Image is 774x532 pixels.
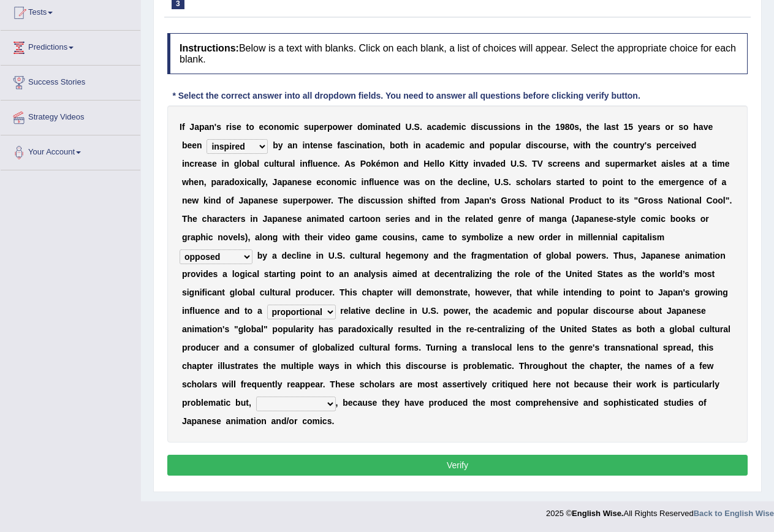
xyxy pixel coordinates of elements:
b: e [674,140,679,150]
b: d [490,159,496,169]
b: c [328,159,333,169]
b: u [279,159,285,169]
b: i [370,140,372,150]
b: n [393,159,399,169]
b: s [493,122,498,132]
b: n [184,159,190,169]
b: p [327,122,333,132]
b: r [557,159,560,169]
b: o [683,122,689,132]
b: r [194,159,197,169]
b: r [670,122,673,132]
b: 1 [555,122,560,132]
b: f [337,140,340,150]
b: s [647,140,651,150]
b: . [420,122,422,132]
b: i [376,122,378,132]
b: s [207,159,212,169]
b: s [680,159,685,169]
strong: Back to English Wise [694,509,774,518]
b: p [500,140,506,150]
b: a [661,159,666,169]
b: e [708,122,713,132]
b: c [460,140,465,150]
b: t [246,122,249,132]
b: l [604,122,607,132]
b: e [198,159,203,169]
b: l [293,159,295,169]
b: U [510,159,517,169]
b: s [669,159,673,169]
b: d [691,140,697,150]
b: i [354,140,357,150]
b: a [690,159,695,169]
b: a [636,159,641,169]
b: a [288,159,293,169]
b: n [224,159,229,169]
b: n [209,122,214,132]
b: d [526,140,531,150]
b: n [570,159,575,169]
b: i [229,122,232,132]
b: o [439,159,445,169]
b: e [445,140,450,150]
b: h [693,122,699,132]
b: 5 [628,122,633,132]
b: e [594,122,599,132]
b: t [586,122,590,132]
b: o [395,140,401,150]
b: n [408,159,414,169]
b: a [469,140,474,150]
b: 9 [560,122,565,132]
b: i [300,159,302,169]
b: s [557,140,562,150]
b: n [628,140,634,150]
b: n [590,159,595,169]
b: o [505,122,510,132]
b: s [533,140,538,150]
b: t [400,140,403,150]
b: t [695,159,698,169]
b: m [717,159,724,169]
b: s [345,140,350,150]
b: e [447,122,452,132]
h4: Below is a text with blanks. Click on each blank, a list of choices will appear. Select the appro... [167,33,748,74]
b: u [548,140,554,150]
b: l [257,159,259,169]
b: t [458,159,461,169]
b: o [372,140,378,150]
b: d [471,122,476,132]
b: e [333,159,338,169]
b: l [239,159,241,169]
b: c [350,140,355,150]
b: s [574,122,579,132]
b: m [628,159,636,169]
b: e [686,140,691,150]
b: a [287,140,292,150]
b: t [634,140,637,150]
b: a [383,122,388,132]
b: , [382,140,385,150]
b: d [595,159,601,169]
b: t [388,122,391,132]
b: w [574,140,580,150]
b: t [654,159,657,169]
b: i [503,122,505,132]
b: y [278,140,283,150]
b: d [395,122,401,132]
b: t [712,159,715,169]
b: m [450,140,457,150]
b: c [294,122,299,132]
b: n [317,140,323,150]
b: n [323,159,328,169]
b: s [479,122,484,132]
b: u [269,159,275,169]
b: i [679,140,681,150]
b: a [436,122,441,132]
b: n [474,140,480,150]
b: l [437,159,439,169]
b: t [596,140,599,150]
b: k [371,159,376,169]
b: 1 [624,122,629,132]
a: Your Account [1,135,140,166]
